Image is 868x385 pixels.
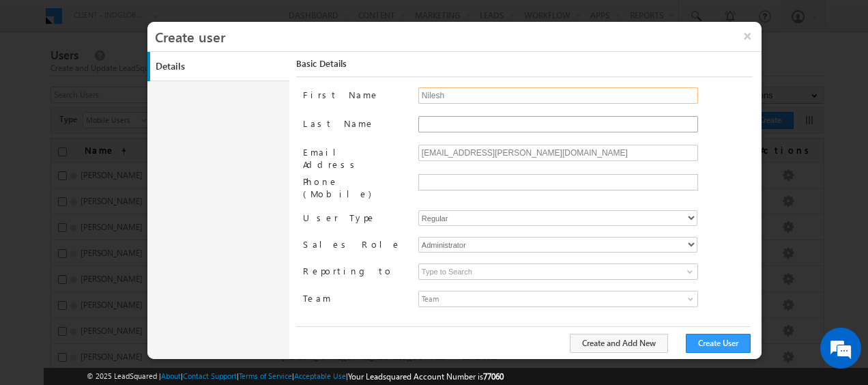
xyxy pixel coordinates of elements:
[186,295,248,313] em: Start Chat
[239,371,292,380] a: Terms of Service
[23,72,57,89] img: d_60004797649_company_0_60004797649
[303,210,407,224] label: User Type
[87,370,504,383] span: © 2025 LeadSquared | | | | |
[680,265,697,279] a: Show All Items
[303,237,407,251] label: Sales Role
[303,116,407,130] label: Last Name
[303,87,407,101] label: First Name
[303,263,407,277] label: Reporting to
[18,126,249,284] textarea: Type your message and hit 'Enter'
[419,291,628,306] span: Team
[686,334,751,353] button: Create User
[150,52,292,81] a: Details
[418,263,698,280] input: Type to Search
[303,291,407,304] label: Team
[155,22,762,51] h3: Create user
[303,145,407,171] label: Email Address
[733,22,762,51] button: ×
[183,371,237,380] a: Contact Support
[348,371,504,382] span: Your Leadsquared Account Number is
[296,57,753,77] div: Basic Details
[570,334,668,353] button: Create and Add New
[303,174,407,200] label: Phone (Mobile)
[71,72,229,89] div: Chat with us now
[483,371,504,382] span: 77060
[224,7,257,40] div: Minimize live chat window
[294,371,346,380] a: Acceptable Use
[161,371,181,380] a: About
